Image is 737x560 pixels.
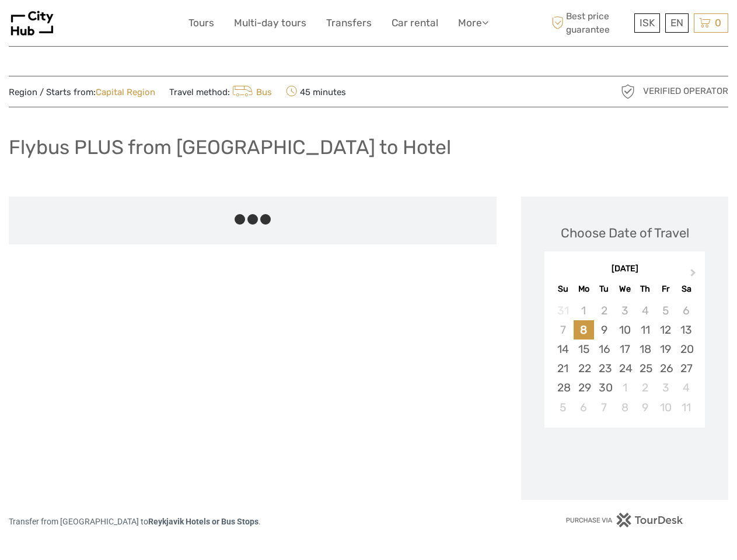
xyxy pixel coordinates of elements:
[676,320,696,339] div: Choose Saturday, September 13th, 2025
[574,301,594,320] div: Not available Monday, September 1st, 2025
[234,15,306,32] a: Multi-day tours
[549,10,631,36] span: Best price guarantee
[553,281,573,297] div: Su
[635,359,655,378] div: Choose Thursday, September 25th, 2025
[640,17,655,29] span: ISK
[619,82,637,101] img: verified_operator_grey_128.png
[713,17,723,29] span: 0
[286,83,346,100] span: 45 minutes
[614,301,635,320] div: Not available Wednesday, September 3rd, 2025
[544,263,705,275] div: [DATE]
[594,359,614,378] div: Choose Tuesday, September 23rd, 2025
[561,224,689,242] div: Choose Date of Travel
[594,301,614,320] div: Not available Tuesday, September 2nd, 2025
[614,320,635,339] div: Choose Wednesday, September 10th, 2025
[676,339,696,359] div: Choose Saturday, September 20th, 2025
[148,517,259,526] strong: Reykjavik Hotels or Bus Stops
[655,301,676,320] div: Not available Friday, September 5th, 2025
[643,85,728,97] span: Verified Operator
[676,359,696,378] div: Choose Saturday, September 27th, 2025
[676,378,696,397] div: Choose Saturday, October 4th, 2025
[635,378,655,397] div: Choose Thursday, October 2nd, 2025
[574,359,594,378] div: Choose Monday, September 22nd, 2025
[614,281,635,297] div: We
[635,339,655,359] div: Choose Thursday, September 18th, 2025
[565,513,684,527] img: PurchaseViaTourDesk.png
[259,517,261,526] span: .
[553,339,573,359] div: Choose Sunday, September 14th, 2025
[574,398,594,417] div: Choose Monday, October 6th, 2025
[614,378,635,397] div: Choose Wednesday, October 1st, 2025
[655,398,676,417] div: Choose Friday, October 10th, 2025
[614,359,635,378] div: Choose Wednesday, September 24th, 2025
[594,398,614,417] div: Choose Tuesday, October 7th, 2025
[594,339,614,359] div: Choose Tuesday, September 16th, 2025
[594,320,614,339] div: Choose Tuesday, September 9th, 2025
[553,378,573,397] div: Choose Sunday, September 28th, 2025
[685,266,704,285] button: Next Month
[574,339,594,359] div: Choose Monday, September 15th, 2025
[676,398,696,417] div: Choose Saturday, October 11th, 2025
[655,320,676,339] div: Choose Friday, September 12th, 2025
[635,281,655,297] div: Th
[9,86,155,99] span: Region / Starts from:
[655,339,676,359] div: Choose Friday, September 19th, 2025
[655,359,676,378] div: Choose Friday, September 26th, 2025
[9,517,259,526] span: Transfer from [GEOGRAPHIC_DATA] to
[635,301,655,320] div: Not available Thursday, September 4th, 2025
[594,281,614,297] div: Tu
[9,9,56,37] img: 3076-8a80fb3d-a3cf-4f79-9a3d-dd183d103082_logo_small.png
[553,359,573,378] div: Choose Sunday, September 21st, 2025
[635,398,655,417] div: Choose Thursday, October 9th, 2025
[326,15,372,32] a: Transfers
[574,320,594,339] div: Choose Monday, September 8th, 2025
[458,15,488,32] a: More
[553,320,573,339] div: Not available Sunday, September 7th, 2025
[594,378,614,397] div: Choose Tuesday, September 30th, 2025
[655,378,676,397] div: Choose Friday, October 3rd, 2025
[665,13,689,33] div: EN
[676,281,696,297] div: Sa
[614,398,635,417] div: Choose Wednesday, October 8th, 2025
[169,83,272,100] span: Travel method:
[548,301,701,417] div: month 2025-09
[9,135,451,159] h1: Flybus PLUS from [GEOGRAPHIC_DATA] to Hotel
[635,320,655,339] div: Choose Thursday, September 11th, 2025
[188,15,214,32] a: Tours
[230,87,272,97] a: Bus
[655,281,676,297] div: Fr
[676,301,696,320] div: Not available Saturday, September 6th, 2025
[392,15,438,32] a: Car rental
[621,458,628,466] div: Loading...
[553,398,573,417] div: Choose Sunday, October 5th, 2025
[614,339,635,359] div: Choose Wednesday, September 17th, 2025
[574,378,594,397] div: Choose Monday, September 29th, 2025
[574,281,594,297] div: Mo
[96,87,155,97] a: Capital Region
[553,301,573,320] div: Not available Sunday, August 31st, 2025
